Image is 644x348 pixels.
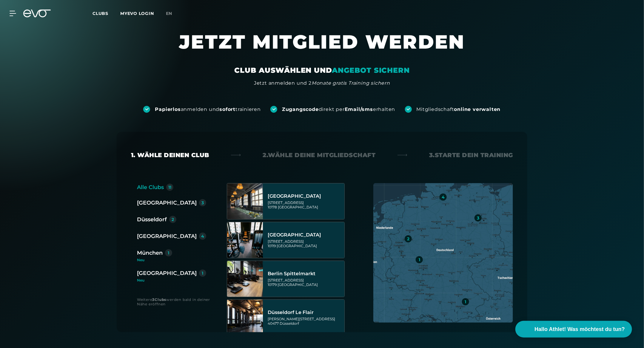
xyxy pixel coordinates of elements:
[131,151,209,159] div: 1. Wähle deinen Club
[515,321,632,338] button: Hallo Athlet! Was möchtest du tun?
[168,251,170,255] div: 1
[345,106,373,112] strong: Email/sms
[268,239,343,248] div: [STREET_ADDRESS] 10119 [GEOGRAPHIC_DATA]
[268,310,343,315] div: Düsseldorf Le Flair
[312,80,390,86] em: Monate gratis Training sichern
[268,278,343,287] div: [STREET_ADDRESS] 10179 [GEOGRAPHIC_DATA]
[137,258,211,262] div: Neu
[465,300,466,304] div: 1
[534,325,625,333] span: Hallo Athlet! Was möchtest du tun?
[155,297,166,302] strong: Clubs
[120,11,154,16] a: MYEVO LOGIN
[227,261,263,297] img: Berlin Spittelmarkt
[268,232,343,238] div: [GEOGRAPHIC_DATA]
[137,269,197,277] div: [GEOGRAPHIC_DATA]
[168,185,171,189] div: 11
[137,232,197,240] div: [GEOGRAPHIC_DATA]
[282,106,319,112] strong: Zugangscode
[268,200,343,209] div: [STREET_ADDRESS] 10178 [GEOGRAPHIC_DATA]
[477,216,479,220] div: 3
[201,201,204,205] div: 3
[202,271,204,275] div: 1
[137,279,206,282] div: Neu
[268,271,343,277] div: Berlin Spittelmarkt
[137,215,167,224] div: Düsseldorf
[227,222,263,258] img: Berlin Rosenthaler Platz
[166,10,180,17] a: en
[227,300,263,335] img: Düsseldorf Le Flair
[137,249,163,257] div: München
[152,297,155,302] strong: 3
[373,183,513,323] img: map
[166,11,172,16] span: en
[93,10,120,16] a: Clubs
[429,151,513,159] div: 3. Starte dein Training
[143,30,501,66] h1: JETZT MITGLIED WERDEN
[172,217,174,222] div: 2
[137,183,164,191] div: Alle Clubs
[234,66,409,75] div: CLUB AUSWÄHLEN UND
[219,106,235,112] strong: sofort
[268,317,343,326] div: [PERSON_NAME][STREET_ADDRESS] 40477 Düsseldorf
[407,237,409,241] div: 2
[137,199,197,207] div: [GEOGRAPHIC_DATA]
[227,183,263,219] img: Berlin Alexanderplatz
[201,234,204,238] div: 4
[155,106,181,112] strong: Papierlos
[254,80,390,87] div: Jetzt anmelden und 2
[282,106,395,113] div: direkt per erhalten
[332,66,410,75] em: ANGEBOT SICHERN
[93,11,108,16] span: Clubs
[442,195,445,199] div: 4
[454,106,501,112] strong: online verwalten
[417,106,501,113] div: Mitgliedschaft
[268,193,343,199] div: [GEOGRAPHIC_DATA]
[137,297,215,306] div: Weitere werden bald in deiner Nähe eröffnen
[419,258,420,262] div: 1
[263,151,376,159] div: 2. Wähle deine Mitgliedschaft
[155,106,261,113] div: anmelden und trainieren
